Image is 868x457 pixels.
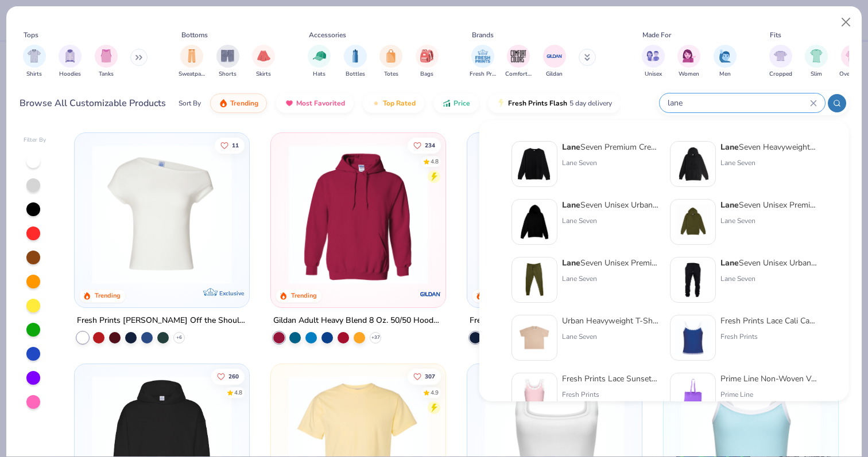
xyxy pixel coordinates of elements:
img: Bags Image [420,49,433,63]
div: filter for Cropped [769,45,792,79]
span: Hoodies [59,70,81,79]
div: Prime Line Non-Woven Value Tote [720,373,817,385]
span: Women [679,70,699,79]
div: filter for Skirts [252,45,275,79]
div: Bottoms [181,30,208,40]
img: afc69d81-610c-46fa-b7e7-0697e478933c [517,378,552,413]
div: 4.8 [431,157,439,166]
div: filter for Bags [416,45,439,79]
img: a1c94bf0-cbc2-4c5c-96ec-cab3b8502a7f [86,144,238,284]
span: Comfort Colors [505,70,532,79]
button: filter button [252,45,275,79]
div: Urban Heavyweight T-Shirt [562,315,658,327]
button: Close [835,11,857,33]
span: Tanks [99,70,114,79]
div: filter for Unisex [642,45,665,79]
span: Gildan [546,70,563,79]
div: Tops [24,30,38,40]
div: Lane Seven [562,274,658,284]
span: Shirts [26,70,42,79]
span: + 6 [176,334,182,341]
img: Gildan logo [419,283,442,306]
div: filter for Women [677,45,700,79]
strong: Lane [562,142,580,153]
img: Skirts Image [257,49,270,63]
span: Most Favorited [296,99,345,108]
img: Hoodies Image [64,49,76,63]
img: d4f2fbe1-82be-444d-8301-3118952be36b [675,146,711,182]
div: Fits [770,30,781,40]
button: Fresh Prints Flash5 day delivery [488,93,621,113]
div: Lane Seven [720,158,817,168]
span: Trending [230,99,258,108]
img: Men Image [719,49,731,63]
button: Trending [210,93,267,113]
button: filter button [416,45,439,79]
button: filter button [470,45,496,79]
span: + 37 [371,334,380,341]
div: filter for Men [714,45,737,79]
img: 095820de-1cd8-4166-b2ae-ffe0396482d5 [517,204,552,240]
span: Hats [313,70,325,79]
div: filter for Gildan [543,45,566,79]
div: filter for Slim [805,45,828,79]
span: 234 [425,142,435,148]
button: Price [433,93,479,113]
button: filter button [839,45,865,79]
span: 5 day delivery [569,97,612,110]
img: Women Image [683,49,696,63]
div: Fresh Prints Shay Off the Shoulder Tank [470,314,616,328]
div: Lane Seven [562,216,658,226]
img: a164e800-7022-4571-a324-30c76f641635 [434,144,586,284]
div: Fresh Prints [720,331,817,342]
img: Shorts Image [221,49,234,63]
span: Oversized [839,70,865,79]
div: Fresh Prints Lace Sunset Blvd Ribbed Scoop Tank Top [562,373,658,385]
div: Brands [472,30,494,40]
div: Sort By [179,98,201,108]
img: flash.gif [497,99,506,108]
div: filter for Fresh Prints [470,45,496,79]
input: Try "T-Shirt" [666,96,810,110]
div: filter for Oversized [839,45,865,79]
div: Gildan Adult Heavy Blend 8 Oz. 50/50 Hooded Sweatshirt [273,314,443,328]
button: filter button [543,45,566,79]
button: filter button [95,45,118,79]
img: 01756b78-01f6-4cc6-8d8a-3c30c1a0c8ac [282,144,434,284]
span: Unisex [645,70,662,79]
div: filter for Bottles [344,45,367,79]
button: filter button [379,45,402,79]
img: Totes Image [385,49,397,63]
button: filter button [344,45,367,79]
span: Exclusive [219,290,244,297]
strong: Lane [720,142,739,153]
button: Top Rated [363,93,424,113]
img: 714dfacd-1f1a-4e34-9548-e737a59cf63a [675,204,711,240]
div: filter for Shorts [216,45,239,79]
button: filter button [216,45,239,79]
div: filter for Comfort Colors [505,45,532,79]
button: Like [215,137,245,153]
span: Fresh Prints Flash [508,99,567,108]
button: Most Favorited [276,93,354,113]
div: Filter By [24,136,46,144]
div: Lane Seven [720,274,817,284]
div: filter for Tanks [95,45,118,79]
strong: Lane [562,257,580,268]
span: Sweatpants [179,70,205,79]
div: filter for Sweatpants [179,45,205,79]
div: Browse All Customizable Products [20,96,166,110]
strong: Lane [720,200,739,210]
span: 11 [232,142,239,148]
div: Fresh Prints Lace Cali Camisole Top [720,315,817,327]
div: Accessories [309,30,346,40]
strong: Lane [562,200,580,210]
span: Fresh Prints [470,70,496,79]
div: Seven Heavyweight Hoodie [720,141,817,153]
div: Seven Unisex Urban Pullover Hooded Sweatshirt [562,199,658,211]
img: Tanks Image [100,49,113,63]
button: filter button [714,45,737,79]
span: Men [719,70,731,79]
span: Cropped [769,70,792,79]
button: filter button [677,45,700,79]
